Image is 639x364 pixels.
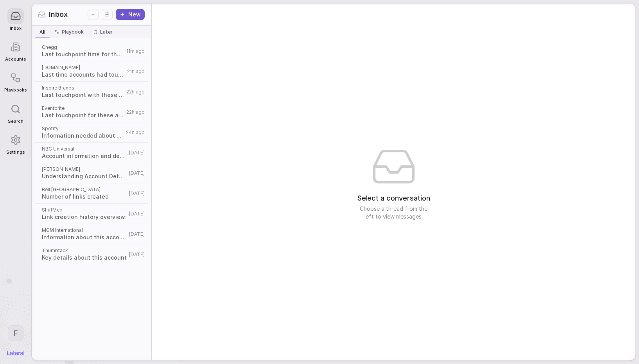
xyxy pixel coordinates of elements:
[357,193,430,203] span: Select a conversation
[126,89,145,95] span: 22h ago
[42,85,124,91] span: Inspire Brands
[102,9,113,20] button: Display settings
[4,128,27,159] a: Settings
[33,61,149,82] a: [DOMAIN_NAME]Last time accounts had touchpoint21h ago
[129,231,145,237] span: [DATE]
[10,26,22,31] span: Inbox
[42,44,124,50] span: Chegg
[126,129,145,136] span: 24h ago
[42,71,125,79] span: Last time accounts had touchpoint
[42,166,127,172] span: [PERSON_NAME]
[42,172,127,180] span: Understanding Account Details and Requirements
[33,143,149,163] a: NBC UniversalAccount information and details[DATE]
[42,105,124,111] span: Eventbrite
[129,170,145,176] span: [DATE]
[4,4,27,35] a: Inbox
[88,9,99,20] button: Filters
[13,328,18,338] span: F
[42,91,124,99] span: Last touchpoint with these accounts
[62,29,84,35] span: Playbook
[42,65,125,71] span: [DOMAIN_NAME]
[33,102,149,122] a: EventbriteLast touchpoint for these accounts22h ago
[33,183,149,204] a: Bell [GEOGRAPHIC_DATA]Number of links created[DATE]
[33,224,149,244] a: MGM InternationalInformation about this account[DATE]
[100,29,113,35] span: Later
[8,119,23,124] span: Search
[42,186,127,193] span: Bell [GEOGRAPHIC_DATA]
[129,251,145,258] span: [DATE]
[116,9,145,20] button: New thread
[42,247,127,254] span: Thumbtack
[126,109,145,115] span: 22h ago
[126,48,145,54] span: 11m ago
[127,68,145,75] span: 21h ago
[129,211,145,217] span: [DATE]
[42,126,124,132] span: Spotify
[33,122,149,143] a: SpotifyInformation needed about this account24h ago
[42,132,124,140] span: Information needed about this account
[4,35,27,66] a: Accounts
[6,150,25,155] span: Settings
[33,244,149,265] a: ThumbtackKey details about this account[DATE]
[33,163,149,183] a: [PERSON_NAME]Understanding Account Details and Requirements[DATE]
[33,82,149,102] a: Inspire BrandsLast touchpoint with these accounts22h ago
[42,152,127,160] span: Account information and details
[129,150,145,156] span: [DATE]
[33,204,149,224] a: ShiftMedLink creation history overview[DATE]
[33,41,149,61] a: CheggLast touchpoint time for these accounts11m ago
[42,254,127,262] span: Key details about this account
[42,146,127,152] span: NBC Universal
[4,88,27,93] span: Playbooks
[42,213,127,221] span: Link creation history overview
[42,227,127,233] span: MGM International
[42,50,124,58] span: Last touchpoint time for these accounts
[355,205,433,221] span: Choose a thread from the left to view messages.
[42,207,127,213] span: ShiftMed
[42,233,127,241] span: Information about this account
[4,66,27,97] a: Playbooks
[39,29,45,35] span: All
[42,193,127,201] span: Number of links created
[7,351,24,355] img: Lateral
[129,190,145,197] span: [DATE]
[42,111,124,119] span: Last touchpoint for these accounts
[49,9,68,20] span: Inbox
[5,57,26,62] span: Accounts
